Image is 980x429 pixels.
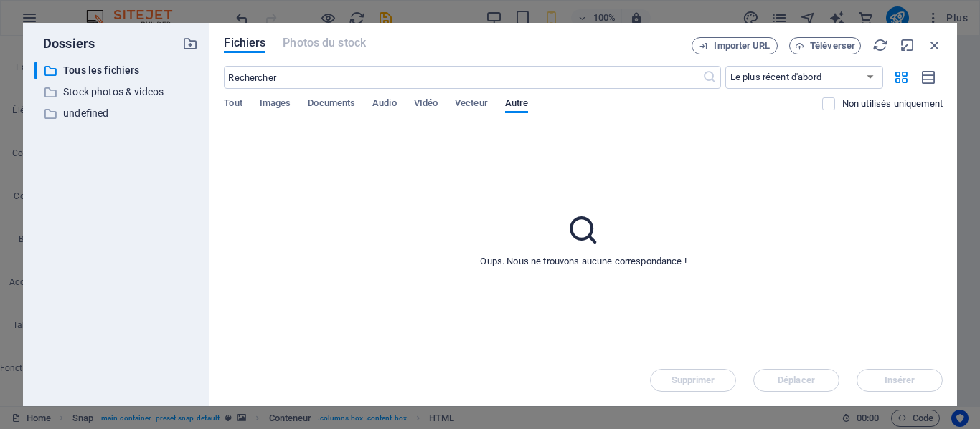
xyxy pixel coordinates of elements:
[480,255,686,268] p: Oups. Nous ne trouvons aucune correspondance !
[842,97,943,110] p: Non utilisés uniquement
[63,105,172,122] p: undefined
[308,95,355,115] span: Documents
[692,37,778,54] button: Importer URL
[714,42,770,50] span: Importer URL
[260,95,291,115] span: Images
[455,95,488,115] span: Vecteur
[63,62,172,79] p: Tous les fichiers
[182,36,198,52] i: Créer un nouveau dossier
[34,34,95,53] p: Dossiers
[414,95,438,115] span: VIdéo
[34,83,198,101] div: Stock photos & videos
[63,84,172,100] p: Stock photos & videos
[283,34,366,52] span: Ce type de fichier n'est pas pris en charge par cet élément.
[900,37,915,53] i: Réduire
[789,37,861,54] button: Téléverser
[34,62,37,79] div: ​
[34,105,198,122] div: undefined
[927,37,943,53] i: Fermer
[872,37,888,53] i: Actualiser
[505,95,528,115] span: Autre
[224,66,702,89] input: Rechercher
[372,95,396,115] span: Audio
[224,34,265,52] span: Fichiers
[810,42,855,50] span: Téléverser
[224,95,242,115] span: Tout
